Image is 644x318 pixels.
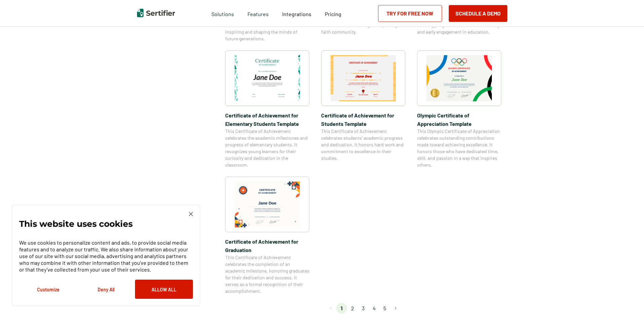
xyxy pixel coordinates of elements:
li: page 4 [369,303,379,314]
a: Certificate of Achievement for Elementary Students TemplateCertificate of Achievement for Element... [225,50,309,168]
img: Certificate of Achievement for Elementary Students Template [235,55,300,101]
span: This Certificate of Achievement celebrates the academic milestones and progress of elementary stu... [225,128,309,168]
li: page 2 [347,303,358,314]
p: This website uses cookies [19,220,133,227]
a: Certificate of Achievement for GraduationCertificate of Achievement for GraduationThis Certificat... [225,177,309,294]
li: page 1 [336,303,347,314]
img: Sertifier | Digital Credentialing Platform [137,9,175,17]
a: Integrations [282,9,311,17]
li: page 5 [379,303,390,314]
button: Schedule a Demo [449,5,507,22]
span: Certificate of Achievement for Students Template [321,111,405,128]
a: Try for Free Now [378,5,442,22]
button: Customize [19,280,77,299]
span: Olympic Certificate of Appreciation​ Template [417,111,501,128]
a: Pricing [325,9,341,17]
span: Integrations [282,11,311,17]
img: Certificate of Achievement for Graduation [235,181,300,227]
li: page 3 [358,303,369,314]
button: Go to next page [390,303,401,314]
span: Certificate of Achievement for Graduation [225,237,309,254]
iframe: Chat Widget [610,286,644,318]
span: Pricing [325,11,341,17]
button: Allow All [135,280,193,299]
img: Olympic Certificate of Appreciation​ Template [427,55,492,101]
span: This Certificate of Achievement celebrates students’ academic progress and dedication. It honors ... [321,128,405,162]
p: We use cookies to personalize content and ads, to provide social media features and to analyze ou... [19,239,193,273]
button: Go to previous page [326,303,336,314]
img: Certificate of Achievement for Students Template [331,55,396,101]
span: Solutions [211,9,234,17]
span: This Olympic Certificate of Appreciation celebrates outstanding contributions made toward achievi... [417,128,501,168]
a: Certificate of Achievement for Students TemplateCertificate of Achievement for Students TemplateT... [321,50,405,168]
span: Features [247,9,269,17]
img: Cookie Popup Close [189,212,193,216]
span: This Certificate of Achievement celebrates the completion of an academic milestone, honoring grad... [225,254,309,294]
a: Olympic Certificate of Appreciation​ TemplateOlympic Certificate of Appreciation​ TemplateThis Ol... [417,50,501,168]
button: Deny All [77,280,135,299]
span: Certificate of Achievement for Elementary Students Template [225,111,309,128]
